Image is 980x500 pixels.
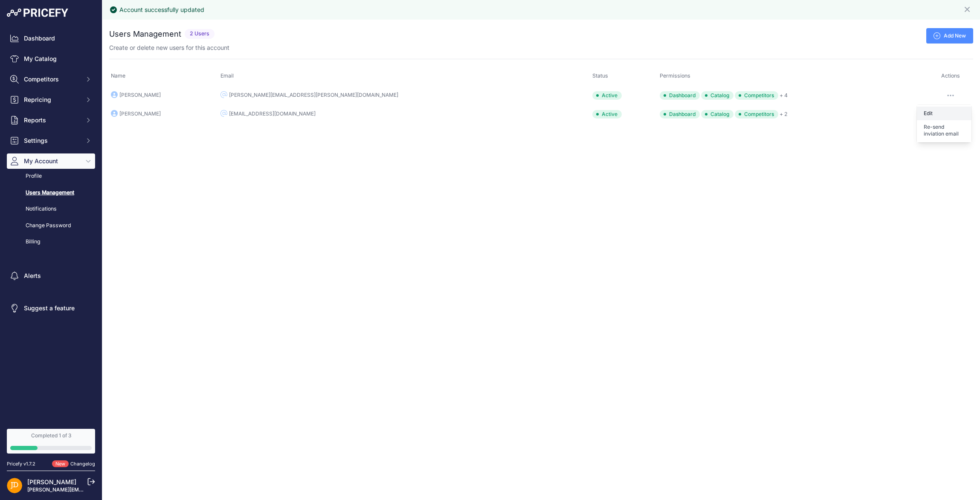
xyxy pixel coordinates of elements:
a: Notifications [7,202,95,217]
div: Active [592,110,622,118]
button: Close [963,3,973,14]
a: Dashboard [7,31,95,46]
a: Billing [7,234,95,249]
span: Competitors [735,110,778,118]
a: Add New [926,28,973,43]
span: Dashboard [660,110,700,118]
span: Competitors [735,91,778,100]
a: [PERSON_NAME][EMAIL_ADDRESS][PERSON_NAME][DOMAIN_NAME] [27,486,201,493]
span: Competitors [24,75,80,84]
div: Completed 1 of 3 [10,432,92,439]
a: Profile [7,169,95,184]
div: Active [592,91,622,100]
a: + 2 [780,111,788,117]
span: Dashboard [660,91,700,100]
span: Actions [941,72,960,79]
span: Repricing [24,95,80,104]
a: Users Management [7,185,95,200]
div: [PERSON_NAME] [119,92,161,98]
a: [PERSON_NAME] [27,478,76,486]
a: Alerts [7,268,95,283]
a: Change Password [7,218,95,233]
button: My Account [7,153,95,169]
button: Re-send inviation email [917,120,971,141]
div: [EMAIL_ADDRESS][DOMAIN_NAME] [229,110,316,117]
img: Pricefy Logo [7,9,68,17]
nav: Sidebar [7,31,95,419]
a: + 4 [780,92,788,98]
span: 2 Users [185,29,215,39]
a: My Catalog [7,51,95,66]
span: Name [111,72,125,79]
button: Reports [7,113,95,128]
div: [PERSON_NAME][EMAIL_ADDRESS][PERSON_NAME][DOMAIN_NAME] [229,92,398,98]
div: [PERSON_NAME] [119,110,161,117]
span: Reports [24,116,80,124]
span: Catalog [701,110,734,118]
a: Changelog [70,461,95,467]
span: Catalog [701,91,734,100]
span: New [52,460,69,468]
button: Settings [7,133,95,148]
span: Email [220,72,234,79]
div: Pricefy v1.7.2 [7,460,35,468]
span: Permissions [660,72,690,79]
span: Status [592,72,608,79]
span: Settings [24,136,80,145]
a: Suggest a feature [7,301,95,316]
button: Repricing [7,92,95,107]
a: Completed 1 of 3 [7,429,95,454]
button: Competitors [7,72,95,87]
span: My Account [24,157,80,165]
a: Edit [917,107,971,120]
div: Account successfully updated [119,6,204,14]
h2: Users Management [109,28,181,40]
p: Create or delete new users for this account [109,43,229,52]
